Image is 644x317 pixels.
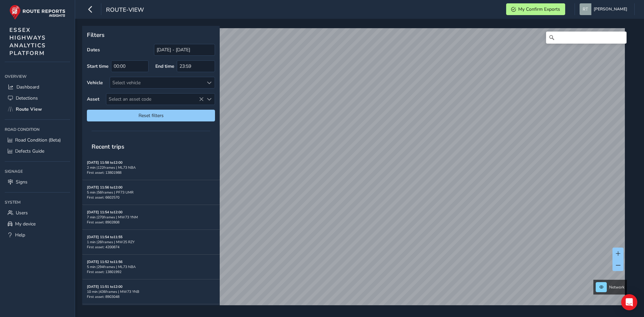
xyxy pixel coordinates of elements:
div: Open Intercom Messenger [621,294,637,310]
div: 2 min | 122 frames | ML73 NBA [87,165,215,170]
span: route-view [106,6,144,15]
div: Select vehicle [110,77,204,88]
strong: [DATE] 11:52 to 11:56 [87,259,122,264]
img: diamond-layout [580,3,591,15]
input: Search [546,32,627,44]
span: Select an asset code [106,94,204,105]
div: 10 min | 436 frames | MW73 YNB [87,289,215,294]
a: Signs [5,176,70,188]
strong: [DATE] 11:51 to 12:00 [87,284,122,289]
button: My Confirm Exports [506,3,565,15]
a: Users [5,207,70,218]
span: First asset: 4200874 [87,245,119,250]
a: Route View [5,104,70,115]
div: Signage [5,166,70,176]
strong: [DATE] 11:54 to 12:00 [87,210,122,215]
div: 5 min | 56 frames | PF73 UMR [87,190,215,195]
span: First asset: 8902808 [87,220,119,225]
label: Dates [87,47,100,53]
div: Overview [5,71,70,82]
label: End time [155,63,174,69]
a: Road Condition (Beta) [5,135,70,146]
button: [PERSON_NAME] [580,3,630,15]
a: Defects Guide [5,146,70,157]
span: ESSEX HIGHWAYS ANALYTICS PLATFORM [9,26,46,57]
span: First asset: 13801988 [87,170,121,175]
strong: [DATE] 11:54 to 11:55 [87,234,122,240]
span: My Confirm Exports [518,6,560,12]
div: 5 min | 294 frames | ML73 NBA [87,264,215,269]
span: Detections [16,95,38,101]
button: Reset filters [87,110,215,121]
img: rr logo [9,5,65,20]
span: Recent trips [87,138,129,155]
span: Users [16,210,28,216]
label: Asset [87,96,99,102]
span: Signs [16,179,28,185]
span: My device [15,221,36,227]
span: Route View [16,106,42,112]
div: Road Condition [5,124,70,135]
a: My device [5,218,70,229]
label: Start time [87,63,109,69]
div: 1 min | 26 frames | MW25 RZY [87,240,215,245]
span: Defects Guide [15,148,44,154]
span: Reset filters [92,112,210,119]
div: Select an asset code [204,94,215,105]
span: [PERSON_NAME] [594,3,627,15]
span: Network [609,284,625,290]
span: Dashboard [16,84,39,90]
div: 7 min | 270 frames | MW73 YNM [87,215,215,220]
strong: [DATE] 11:58 to 12:00 [87,160,122,165]
div: System [5,197,70,207]
span: Help [15,232,25,238]
span: First asset: 13801992 [87,269,121,274]
label: Vehicle [87,80,103,86]
canvas: Map [85,28,625,313]
strong: [DATE] 11:56 to 12:00 [87,185,122,190]
a: Help [5,229,70,241]
a: Detections [5,93,70,104]
span: Road Condition (Beta) [15,137,61,143]
span: First asset: 8903048 [87,294,119,299]
p: Filters [87,31,215,39]
span: First asset: 6602570 [87,195,119,200]
a: Dashboard [5,82,70,93]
